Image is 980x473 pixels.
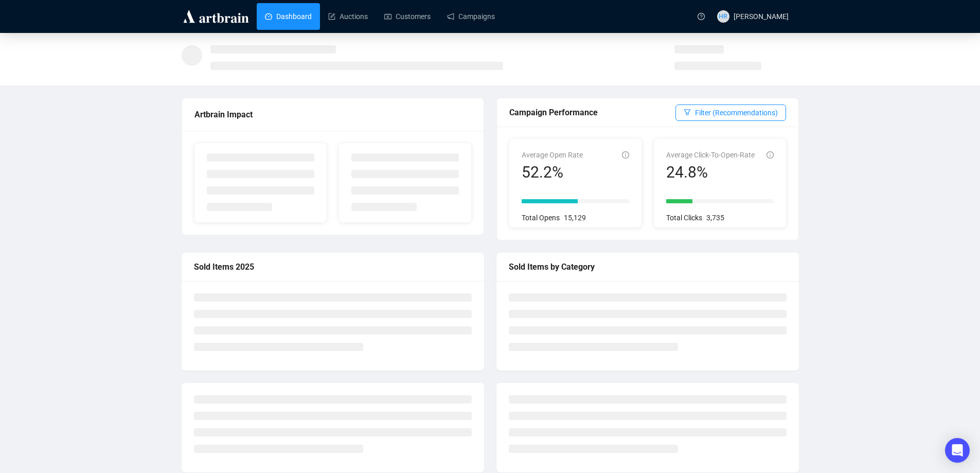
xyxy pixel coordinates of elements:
span: Total Clicks [666,214,702,222]
span: info-circle [622,151,629,159]
span: info-circle [767,151,774,159]
div: Open Intercom Messenger [945,438,970,463]
span: Total Opens [522,214,560,222]
div: 24.8% [666,163,755,182]
div: Artbrain Impact [194,108,471,121]
span: Filter (Recommendations) [695,107,778,118]
span: [PERSON_NAME] [734,12,789,21]
a: Customers [384,3,431,30]
div: 52.2% [522,163,583,182]
div: Sold Items by Category [509,260,787,273]
span: filter [684,109,691,116]
div: Campaign Performance [509,106,675,119]
span: HR [719,11,727,22]
span: Average Open Rate [522,151,583,159]
span: 15,129 [564,214,586,222]
a: Auctions [328,3,368,30]
span: question-circle [698,13,705,20]
a: Dashboard [265,3,312,30]
div: Sold Items 2025 [194,260,472,273]
span: 3,735 [706,214,724,222]
img: logo [182,8,251,25]
button: Filter (Recommendations) [675,104,786,121]
a: Campaigns [447,3,495,30]
span: Average Click-To-Open-Rate [666,151,755,159]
